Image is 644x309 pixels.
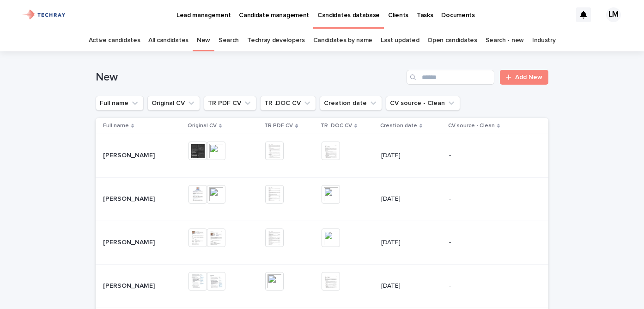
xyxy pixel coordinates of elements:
span: Add New [515,74,542,80]
button: TR .DOC CV [260,96,316,111]
a: Active candidates [89,30,140,51]
button: CV source - Clean [386,96,460,111]
a: Techray developers [247,30,304,51]
p: [PERSON_NAME] [103,280,157,290]
button: Full name [96,96,144,111]
a: New [197,30,210,51]
p: [PERSON_NAME] [103,150,157,160]
h1: New [96,71,403,84]
div: LM [606,7,621,22]
a: Open candidates [427,30,477,51]
a: Candidates by name [313,30,372,51]
p: CV source - Clean [448,121,495,131]
p: [DATE] [381,152,442,160]
p: - [449,152,526,160]
p: [DATE] [381,282,442,290]
p: - [449,195,526,203]
button: Creation date [320,96,382,111]
p: [PERSON_NAME] [103,237,157,247]
a: All candidates [148,30,188,51]
p: [DATE] [381,239,442,247]
button: TR PDF CV [204,96,256,111]
a: Search [219,30,239,51]
p: TR PDF CV [264,121,293,131]
tr: [PERSON_NAME][PERSON_NAME] [DATE]- [96,264,548,308]
p: [DATE] [381,195,442,203]
button: Original CV [147,96,200,111]
a: Last updated [381,30,419,51]
p: TR .DOC CV [321,121,352,131]
input: Search [407,70,494,85]
img: xG6Muz3VQV2JDbePcW7p [18,6,70,24]
tr: [PERSON_NAME][PERSON_NAME] [DATE]- [96,221,548,264]
tr: [PERSON_NAME][PERSON_NAME] [DATE]- [96,134,548,178]
p: Full name [103,121,129,131]
p: [PERSON_NAME] [103,193,157,203]
a: Search - new [486,30,524,51]
p: Creation date [380,121,417,131]
p: - [449,239,526,247]
p: Original CV [188,121,217,131]
a: Add New [500,70,548,85]
tr: [PERSON_NAME][PERSON_NAME] [DATE]- [96,178,548,221]
a: Industry [532,30,556,51]
p: - [449,282,526,290]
